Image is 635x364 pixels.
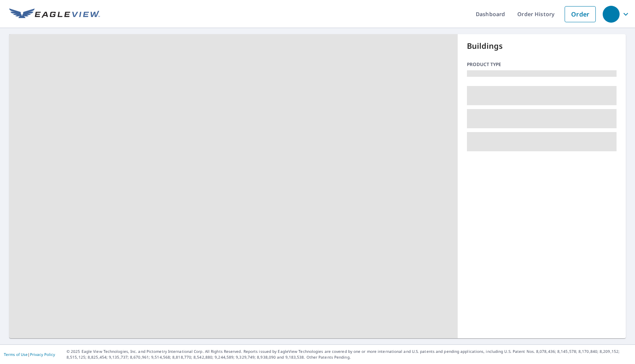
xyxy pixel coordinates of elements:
a: Terms of Use [4,352,28,357]
img: EV Logo [9,8,100,20]
p: © 2025 Eagle View Technologies, Inc. and Pictometry International Corp. All Rights Reserved. Repo... [67,349,631,360]
p: | [4,352,55,357]
p: Buildings [467,40,617,52]
p: Product type [467,61,617,68]
a: Privacy Policy [30,352,55,357]
a: Order [565,6,596,22]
